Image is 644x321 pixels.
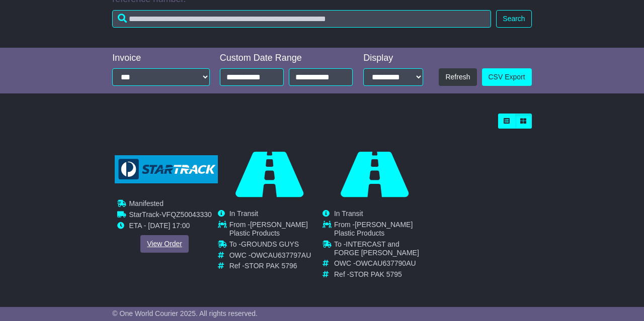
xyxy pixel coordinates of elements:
td: OWC - [334,259,426,270]
span: STOR PAK 5795 [349,270,402,278]
span: ETA - [DATE] 17:00 [129,222,190,230]
td: From - [229,221,321,240]
span: OWCAU637797AU [251,251,311,259]
button: Search [496,10,531,28]
div: Custom Date Range [220,53,353,64]
span: [PERSON_NAME] Plastic Products [229,221,308,237]
button: Refresh [439,68,476,86]
span: OWCAU637790AU [356,259,416,267]
span: GROUNDS GUYS [241,240,299,248]
span: [PERSON_NAME] Plastic Products [334,221,413,237]
td: From - [334,221,426,240]
div: Display [363,53,423,64]
span: VFQZ50043330 [162,210,212,219]
span: Manifested [129,199,164,207]
a: View Order [141,235,189,253]
div: Invoice [112,53,209,64]
td: To - [334,240,426,260]
img: GetCarrierServiceLogo [115,156,218,183]
td: To - [229,240,321,251]
span: In Transit [229,209,259,218]
span: In Transit [334,209,363,218]
td: Ref - [229,262,321,270]
span: STOR PAK 5796 [245,262,297,270]
span: INTERCAST and FORGE [PERSON_NAME] [334,240,419,257]
span: StarTrack [129,210,159,219]
td: OWC - [229,251,321,262]
td: Ref - [334,270,426,279]
span: © One World Courier 2025. All rights reserved. [112,309,258,317]
td: - [129,210,212,222]
a: CSV Export [482,68,532,86]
